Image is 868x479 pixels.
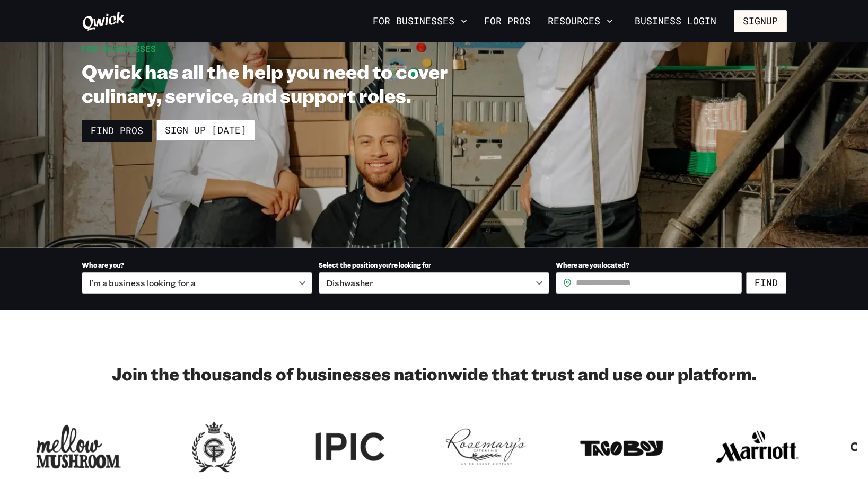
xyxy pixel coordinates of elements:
[308,418,392,475] img: Logo for IPIC
[443,418,528,475] img: Logo for Rosemary's Catering
[480,12,535,30] a: For Pros
[579,418,664,475] img: Logo for Taco Boy
[82,59,505,107] h1: Qwick has all the help you need to cover culinary, service, and support roles.
[36,418,121,475] img: Logo for Mellow Mushroom
[156,120,255,141] a: Sign up [DATE]
[734,10,787,32] button: Signup
[172,418,257,475] img: Logo for Georgian Terrace
[556,261,629,269] span: Where are you located?
[82,272,312,294] div: I’m a business looking for a
[715,418,800,475] img: Logo for Marriott
[369,12,471,30] button: For Businesses
[82,43,156,54] span: For Businesses
[319,261,431,269] span: Select the position you’re looking for
[319,272,549,294] div: Dishwasher
[82,261,124,269] span: Who are you?
[746,272,786,294] button: Find
[82,120,152,142] a: Find Pros
[543,12,617,30] button: Resources
[82,363,787,384] h2: Join the thousands of businesses nationwide that trust and use our platform.
[626,10,725,32] a: Business Login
